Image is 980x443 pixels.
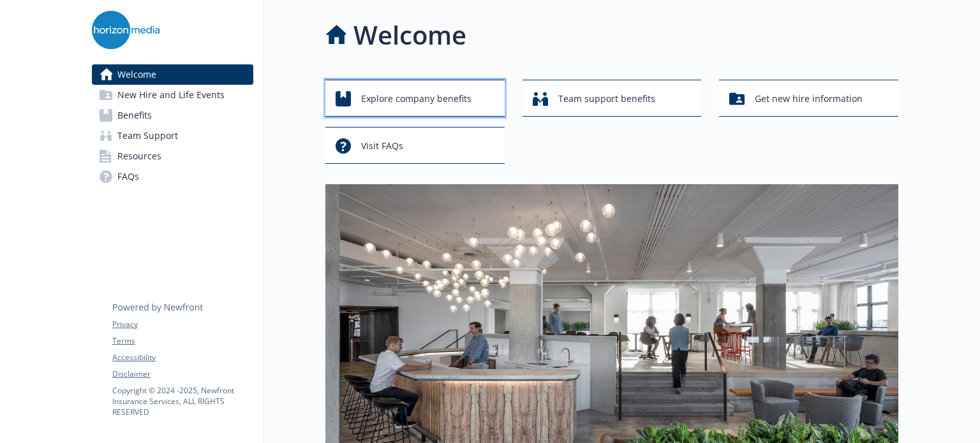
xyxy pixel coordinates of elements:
[92,166,253,187] a: FAQs
[112,335,253,347] a: Terms
[117,85,225,105] span: New Hire and Life Events
[112,352,253,363] a: Accessibility
[92,64,253,85] a: Welcome
[361,134,403,158] span: Visit FAQs
[117,105,152,126] span: Benefits
[117,126,178,146] span: Team Support
[523,80,702,117] button: Team support benefits
[92,105,253,126] a: Benefits
[719,80,898,117] button: Get new hire information
[361,87,471,111] span: Explore company benefits
[117,166,139,187] span: FAQs
[325,80,505,117] button: Explore company benefits
[353,16,466,54] h1: Welcome
[755,87,863,111] span: Get new hire information
[112,319,253,330] a: Privacy
[117,64,156,85] span: Welcome
[325,127,505,164] button: Visit FAQs
[92,126,253,146] a: Team Support
[112,368,253,380] a: Disclaimer
[117,146,161,166] span: Resources
[92,85,253,105] a: New Hire and Life Events
[92,146,253,166] a: Resources
[558,87,655,111] span: Team support benefits
[112,385,253,418] p: Copyright © 2024 - 2025 , Newfront Insurance Services, ALL RIGHTS RESERVED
